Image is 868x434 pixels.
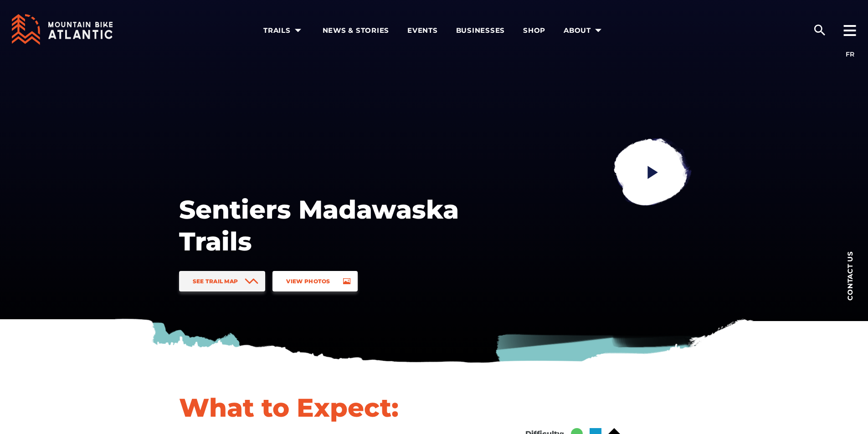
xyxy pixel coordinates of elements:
[286,278,330,285] span: View Photos
[272,271,357,291] a: View Photos
[323,26,390,35] span: News & Stories
[292,24,304,37] ion-icon: arrow dropdown
[456,26,505,35] span: Businesses
[179,271,266,291] a: See Trail Map
[523,26,545,35] span: Shop
[179,194,471,257] h1: Sentiers Madawaska Trails
[179,392,475,424] h1: What to Expect:
[847,251,853,301] span: Contact us
[846,50,854,58] a: FR
[832,237,868,314] a: Contact us
[407,26,438,35] span: Events
[592,24,605,37] ion-icon: arrow dropdown
[644,164,661,180] ion-icon: play
[812,23,827,37] ion-icon: search
[564,26,605,35] span: About
[263,26,304,35] span: Trails
[193,278,238,285] span: See Trail Map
